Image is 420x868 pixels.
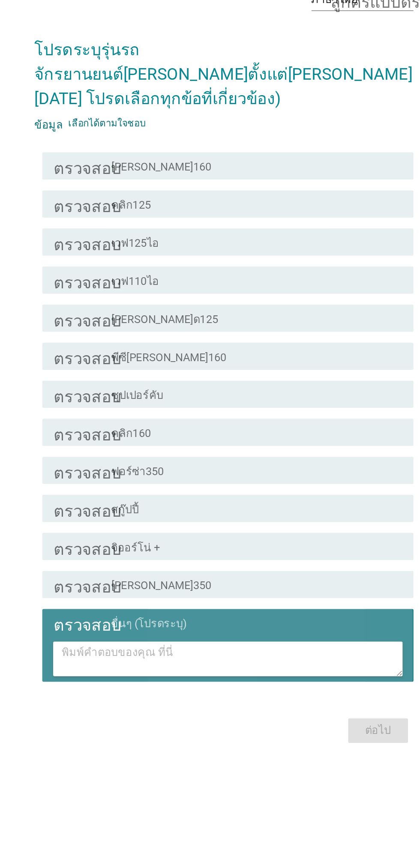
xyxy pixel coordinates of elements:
font: เลือกได้ตามใจชอบ [112,280,161,287]
font: ตรวจสอบ [102,473,145,483]
font: เวฟ110ไอ [139,379,169,387]
font: [PERSON_NAME]350 [139,571,202,579]
font: ตรวจสอบ [102,377,145,387]
font: ซุปเปอร์คับ [139,451,172,459]
font: โปรดระบุรุ่นรถจักรยานยนต์[PERSON_NAME]ตั้งแต่[PERSON_NAME][DATE] โปรดเลือกทุกข้อที่เกี่ยวข้อง) [90,231,329,274]
font: ลูกศรแบบดรอปดาวน์ [277,200,371,210]
font: ภาษาไทย [265,201,294,209]
font: ตรวจสอบ [102,521,145,531]
font: เวฟ125ไอ [139,355,169,363]
font: พีซี[PERSON_NAME]160 [139,427,212,435]
font: ตรวจสอบ [102,497,145,507]
font: ตรวจสอบ [102,449,145,459]
font: ตรวจสอบ [102,569,145,579]
font: [PERSON_NAME]160 [139,307,202,315]
font: ตรวจสอบ [102,329,145,339]
font: ตรวจสอบ [102,305,145,315]
font: ตรวจสอบ [102,545,145,555]
font: ข้อมูล [90,280,108,287]
font: ตรวจสอบ [102,593,145,603]
font: ฟอร์ซ่า350 [139,499,172,507]
font: ตรวจสอบ [102,401,145,411]
font: อื่นๆ (โปรดระบุ) [139,595,187,603]
font: คลิก160 [139,475,164,483]
font: [PERSON_NAME]ด125 [139,403,207,411]
font: จิออร์โน่ + [139,547,170,555]
font: ตรวจสอบ [102,353,145,363]
font: คลิก125 [139,331,164,339]
font: ตรวจสอบ [102,425,145,435]
font: สกู๊ปปี้ [139,523,156,531]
